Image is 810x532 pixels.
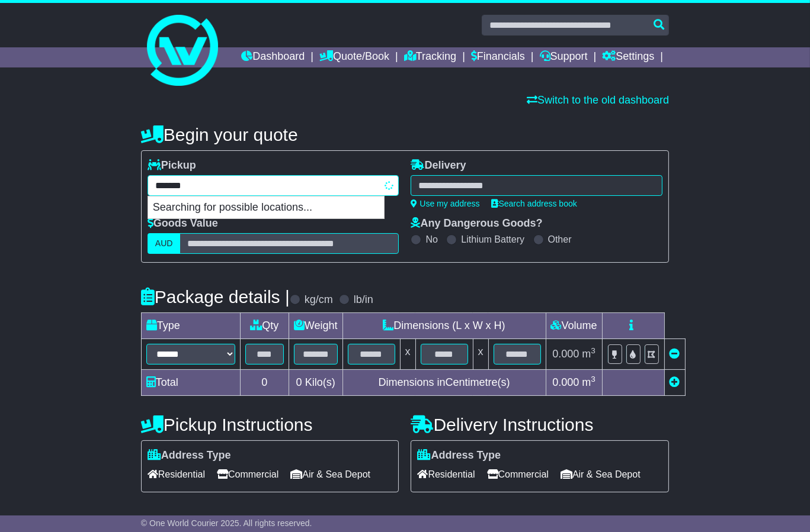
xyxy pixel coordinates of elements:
sup: 3 [591,346,596,355]
a: Dashboard [241,47,305,67]
span: Air & Sea Depot [290,465,370,483]
sup: 3 [591,375,596,383]
a: Use my address [411,199,479,208]
td: Volume [546,313,602,339]
span: m [582,376,596,388]
label: Other [548,234,572,245]
label: Pickup [148,159,196,172]
td: Dimensions (L x W x H) [342,313,546,339]
a: Switch to the old dashboard [527,94,669,106]
p: Searching for possible locations... [148,196,384,219]
a: Add new item [670,376,680,388]
typeahead: Please provide city [148,175,399,196]
h4: Delivery Instructions [411,415,669,434]
a: Financials [471,47,525,67]
td: x [473,339,488,370]
td: x [400,339,415,370]
a: Search address book [492,199,577,208]
span: Commercial [217,465,278,483]
h4: Begin your quote [141,125,669,144]
label: kg/cm [305,294,333,307]
label: No [425,234,437,245]
span: 0.000 [552,376,579,388]
td: Type [141,313,240,339]
span: 0 [296,376,302,388]
a: Quote/Book [319,47,389,67]
td: Qty [240,313,289,339]
a: Remove this item [670,348,680,360]
h4: Pickup Instructions [141,415,399,434]
span: Air & Sea Depot [561,465,641,483]
span: © One World Courier 2025. All rights reserved. [141,518,312,528]
label: lb/in [354,294,373,307]
label: Delivery [411,159,466,172]
a: Support [540,47,588,67]
h4: Package details | [141,287,290,307]
td: Total [141,370,240,396]
span: Residential [148,465,205,483]
td: Dimensions in Centimetre(s) [342,370,546,396]
span: Residential [417,465,475,483]
td: 0 [240,370,289,396]
label: Address Type [417,449,501,462]
label: Any Dangerous Goods? [411,217,542,230]
span: m [582,348,596,360]
label: Goods Value [148,217,218,230]
label: Address Type [148,449,231,462]
a: Tracking [404,47,456,67]
span: Commercial [487,465,549,483]
label: Lithium Battery [461,234,524,245]
a: Settings [602,47,654,67]
td: Kilo(s) [289,370,342,396]
td: Weight [289,313,342,339]
span: 0.000 [552,348,579,360]
label: AUD [148,233,181,254]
